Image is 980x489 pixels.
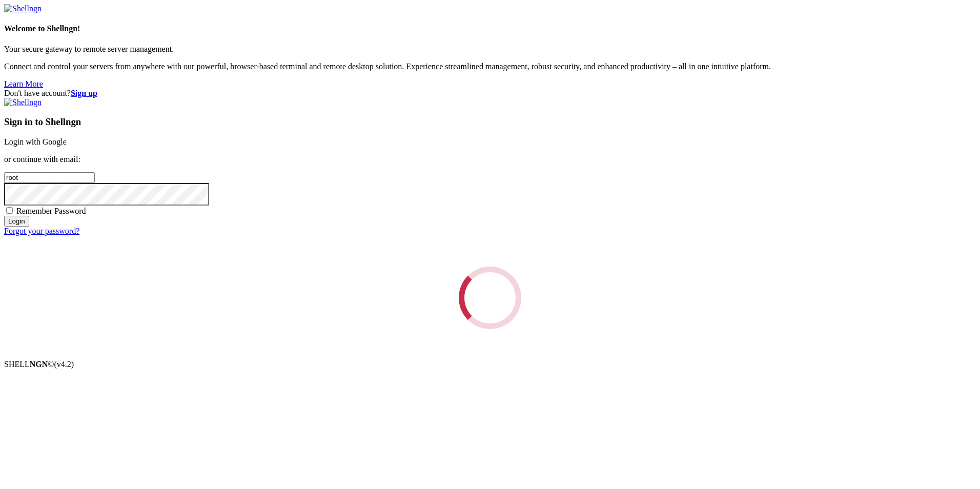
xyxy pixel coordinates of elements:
[4,227,79,235] a: Forgot your password?
[6,207,13,214] input: Remember Password
[4,155,976,164] p: or continue with email:
[4,62,976,71] p: Connect and control your servers from anywhere with our powerful, browser-based terminal and remo...
[4,4,42,13] img: Shellngn
[4,98,42,107] img: Shellngn
[451,259,528,336] div: Loading...
[30,360,48,369] b: NGN
[4,79,43,88] a: Learn More
[4,137,67,146] a: Login with Google
[71,89,97,97] a: Sign up
[16,207,86,215] span: Remember Password
[4,216,29,227] input: Login
[4,45,976,54] p: Your secure gateway to remote server management.
[4,89,976,98] div: Don't have account?
[4,24,976,33] h4: Welcome to Shellngn!
[4,116,976,128] h3: Sign in to Shellngn
[4,172,95,183] input: Email address
[4,360,74,369] span: SHELL ©
[54,360,74,369] span: 4.2.0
